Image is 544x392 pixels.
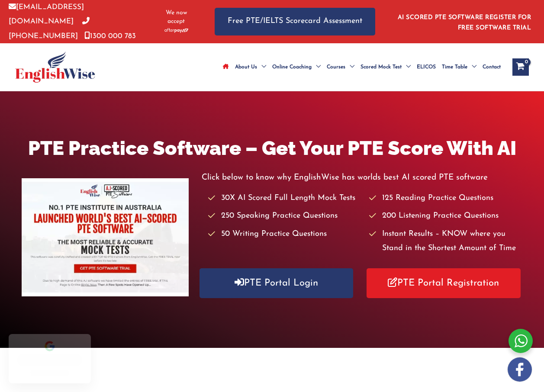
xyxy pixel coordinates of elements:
span: Contact [483,52,501,82]
nav: Site Navigation: Main Menu [220,52,504,82]
li: 200 Listening Practice Questions [369,209,522,223]
a: Contact [480,52,504,82]
li: 250 Speaking Practice Questions [208,209,361,223]
span: Online Coaching [272,52,312,82]
a: Time TableMenu Toggle [439,52,480,82]
a: PTE Portal Registration [367,268,521,298]
span: Menu Toggle [312,52,321,82]
a: Scored Mock TestMenu Toggle [357,52,414,82]
img: cropped-ew-logo [15,51,95,83]
a: ELICOS [414,52,439,82]
a: CoursesMenu Toggle [324,52,357,82]
img: pte-institute-main [22,178,188,296]
a: [PHONE_NUMBER] [9,18,90,39]
span: Courses [327,52,345,82]
a: AI SCORED PTE SOFTWARE REGISTER FOR FREE SOFTWARE TRIAL [398,14,531,31]
a: PTE Portal Login [200,268,354,298]
li: Instant Results – KNOW where you Stand in the Shortest Amount of Time [369,227,522,256]
a: About UsMenu Toggle [232,52,269,82]
span: Menu Toggle [402,52,411,82]
span: Scored Mock Test [361,52,402,82]
h1: PTE Practice Software – Get Your PTE Score With AI [22,135,522,162]
aside: Header Widget 1 [393,7,535,35]
span: Time Table [442,52,467,82]
img: Afterpay-Logo [164,28,188,33]
span: Menu Toggle [345,52,354,82]
span: Menu Toggle [257,52,266,82]
li: 50 Writing Practice Questions [208,227,361,241]
li: 125 Reading Practice Questions [369,191,522,206]
a: [EMAIL_ADDRESS][DOMAIN_NAME] [9,3,84,25]
p: Click below to know why EnglishWise has worlds best AI scored PTE software [202,170,522,185]
span: ELICOS [417,52,436,82]
li: 30X AI Scored Full Length Mock Tests [208,191,361,206]
a: Free PTE/IELTS Scorecard Assessment [215,8,375,35]
a: 1300 000 783 [84,32,136,40]
span: About Us [235,52,257,82]
a: Online CoachingMenu Toggle [269,52,324,82]
a: View Shopping Cart, empty [512,58,529,76]
img: white-facebook.png [508,357,532,382]
span: Menu Toggle [467,52,476,82]
span: We now accept [160,9,193,26]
